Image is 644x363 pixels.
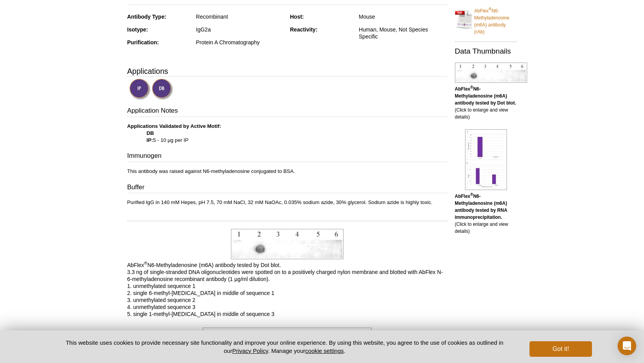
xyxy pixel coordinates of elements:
[127,262,447,318] p: AbFlex N6-Methyladenosine (m6A) antibody tested by Dot blot. 3.3 ng of single-stranded DNA oligon...
[455,194,507,220] b: AbFlex N6-Methyladenosine (m6A) antibody tested by RNA immunoprecipitation.
[455,86,516,106] b: AbFlex N6-Methyladenosine (m6A) antibody tested by Dot blot.
[147,137,153,143] strong: IP:
[196,39,284,46] div: Protein A Chromatography
[290,14,304,20] strong: Host:
[290,26,318,33] strong: Reactivity:
[465,129,507,190] img: AbFlex<sup>®</sup> N6-Methyladenosine (m6A) antibody tested by RNA immunoprecipitation.
[359,13,447,20] div: Mouse
[359,26,447,40] div: Human, Mouse, Not Species Specific
[470,192,473,197] sup: ®
[127,39,159,45] strong: Purification:
[127,183,447,194] h3: Buffer
[196,13,284,20] div: Recombinant
[129,79,151,100] img: Immunoprecipitation Validated
[127,151,447,162] h3: Immunogen
[147,130,154,136] strong: DB
[196,26,284,33] div: IgG2a
[144,261,148,266] sup: ®
[127,199,447,206] p: Purified IgG in 140 mM Hepes, pH 7.5, 70 mM NaCl, 32 mM NaOAc, 0.035% sodium azide, 30% glycerol....
[455,86,517,120] p: (Click to enlarge and view details)
[455,193,517,235] p: (Click to enlarge and view details)
[455,48,517,55] h2: Data Thumbnails
[232,347,268,354] a: Privacy Policy
[127,123,447,144] p: 5 - 10 µg per IP
[305,347,344,354] button: cookie settings
[127,106,447,117] h3: Application Notes
[127,65,447,77] h3: Applications
[127,26,148,33] strong: Isotype:
[618,337,636,355] div: Open Intercom Messenger
[152,79,173,100] img: Dot Blot Validated
[455,3,517,35] a: AbFlex®N6-Methyladenosine (m6A) antibody (rAb)
[127,14,167,20] strong: Antibody Type:
[52,339,517,355] p: This website uses cookies to provide necessary site functionality and improve your online experie...
[489,7,491,11] sup: ®
[127,123,221,129] b: Applications Validated by Active Motif:
[127,168,447,175] p: This antibody was raised against N6-methyladenosine conjugated to BSA.
[470,85,473,89] sup: ®
[231,229,344,259] img: AbFlex<sup>®</sup> N6-Methyladenosine (m6A) antibody tested by Dot blot.
[455,63,527,83] img: AbFlex<sup>®</sup> N6-Methyladenosine (m6A) antibody tested by Dot blot.
[529,341,592,357] button: Got it!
